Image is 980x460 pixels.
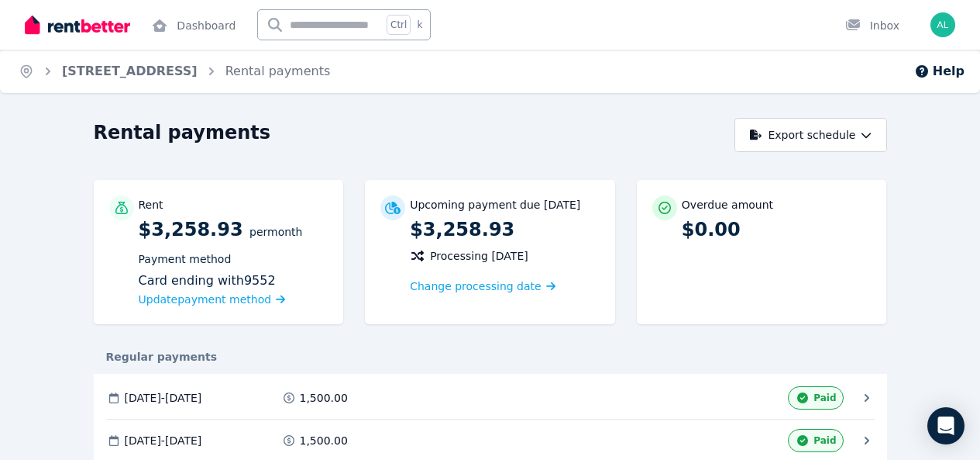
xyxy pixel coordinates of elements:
[417,19,422,31] span: k
[914,62,965,81] button: Help
[734,118,887,152] button: Export schedule
[410,197,580,213] p: Upcoming payment due [DATE]
[927,407,965,444] div: Open Intercom Messenger
[249,226,302,238] span: per Month
[410,278,542,294] span: Change processing date
[139,272,328,290] div: Card ending with 9552
[139,293,272,306] span: Update payment method
[430,248,528,264] span: Processing [DATE]
[94,120,271,145] h1: Rental payments
[300,390,348,406] span: 1,500.00
[25,13,130,36] img: RentBetter
[94,349,887,365] div: Regular payments
[813,434,836,447] span: Paid
[930,12,955,37] img: Ibrahim Alnami Alnami
[125,390,202,406] span: [DATE] - [DATE]
[125,433,202,448] span: [DATE] - [DATE]
[139,217,328,309] p: $3,258.93
[410,217,600,242] p: $3,258.93
[813,392,836,404] span: Paid
[139,251,328,267] p: Payment method
[62,64,198,78] a: [STREET_ADDRESS]
[387,15,411,35] span: Ctrl
[682,217,872,242] p: $0.00
[410,278,555,294] a: Change processing date
[225,64,331,78] a: Rental payments
[300,433,348,448] span: 1,500.00
[682,197,773,213] p: Overdue amount
[845,18,899,33] div: Inbox
[139,197,163,213] p: Rent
